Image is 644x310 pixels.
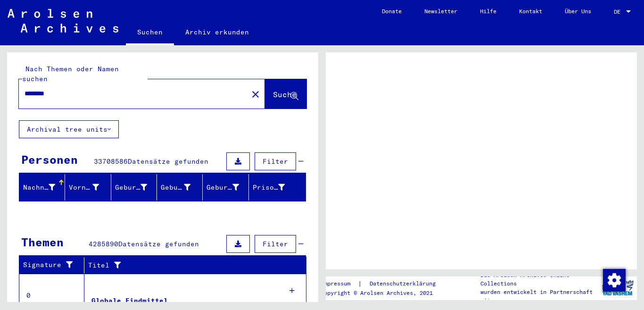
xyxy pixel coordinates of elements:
[23,180,67,195] div: Nachname
[91,296,168,306] div: Globale Findmittel
[118,240,199,248] span: Datensätze gefunden
[480,288,598,305] p: wurden entwickelt in Partnerschaft mit
[255,235,296,253] button: Filter
[115,183,147,193] div: Geburtsname
[253,183,285,193] div: Prisoner #
[94,157,128,166] span: 33708586
[128,157,208,166] span: Datensätze gefunden
[111,174,157,201] mat-header-cell: Geburtsname
[22,65,119,83] mat-label: Nach Themen oder Namen suchen
[115,180,159,195] div: Geburtsname
[273,90,297,99] span: Suche
[161,183,190,193] div: Geburt‏
[23,258,86,273] div: Signature
[69,183,99,193] div: Vorname
[174,21,260,43] a: Archiv erkunden
[23,183,55,193] div: Nachname
[157,174,203,201] mat-header-cell: Geburt‏
[362,279,447,289] a: Datenschutzerklärung
[263,240,288,248] span: Filter
[21,151,78,168] div: Personen
[603,269,626,292] img: Zustimmung ändern
[263,157,288,166] span: Filter
[603,268,625,291] div: Zustimmung ändern
[65,174,111,201] mat-header-cell: Vorname
[69,180,110,195] div: Vorname
[126,21,174,45] a: Suchen
[8,9,118,33] img: Arolsen_neg.svg
[161,180,202,195] div: Geburt‏
[88,260,288,270] div: Titel
[614,8,624,15] span: DE
[265,79,306,109] button: Suche
[206,183,239,193] div: Geburtsdatum
[250,89,261,100] mat-icon: close
[246,84,265,103] button: Clear
[600,276,636,300] img: yv_logo.png
[21,234,64,251] div: Themen
[321,279,358,289] a: Impressum
[253,180,297,195] div: Prisoner #
[206,180,250,195] div: Geburtsdatum
[23,260,77,270] div: Signature
[19,174,65,201] mat-header-cell: Nachname
[249,174,305,201] mat-header-cell: Prisoner #
[255,152,296,170] button: Filter
[321,289,447,297] p: Copyright © Arolsen Archives, 2021
[19,120,119,138] button: Archival tree units
[88,258,297,273] div: Titel
[203,174,248,201] mat-header-cell: Geburtsdatum
[321,279,447,289] div: |
[480,271,598,288] p: Die Arolsen Archives Online-Collections
[89,240,118,248] span: 4285890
